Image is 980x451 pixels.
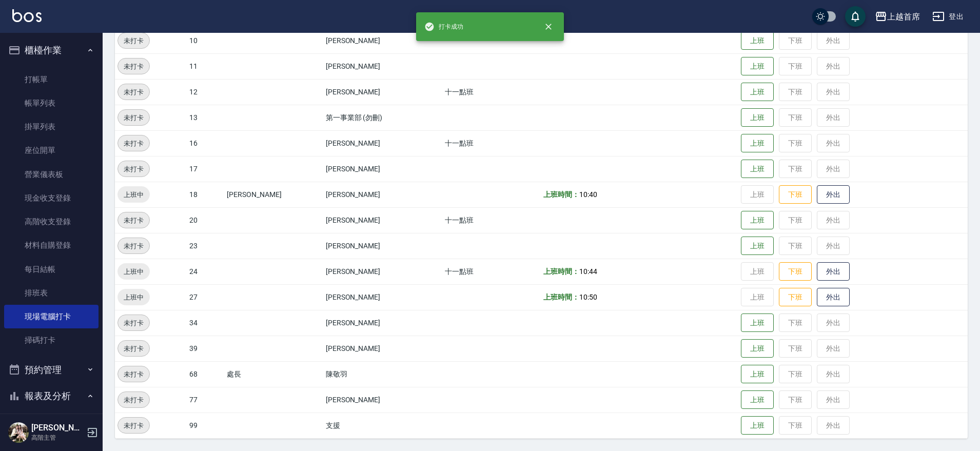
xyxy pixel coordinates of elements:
td: [PERSON_NAME] [323,156,442,182]
span: 未打卡 [118,395,149,405]
td: [PERSON_NAME] [323,28,442,53]
button: 下班 [779,262,812,281]
td: 10 [187,28,224,53]
b: 上班時間： [543,190,579,199]
td: [PERSON_NAME] [323,284,442,310]
td: 十一點班 [442,207,541,233]
button: 上越首席 [871,6,924,27]
button: 外出 [817,262,850,281]
button: 下班 [779,185,812,204]
button: 登出 [928,7,968,26]
a: 現金收支登錄 [4,186,99,210]
td: [PERSON_NAME] [323,207,442,233]
button: 外出 [817,185,850,204]
td: [PERSON_NAME] [323,259,442,284]
span: 未打卡 [118,318,149,328]
td: 17 [187,156,224,182]
a: 打帳單 [4,68,99,91]
button: 外出 [817,288,850,307]
button: 櫃檯作業 [4,37,99,64]
td: [PERSON_NAME] [323,387,442,413]
a: 現場電腦打卡 [4,305,99,328]
span: 未打卡 [118,343,149,354]
b: 上班時間： [543,267,579,276]
span: 10:44 [579,267,597,276]
button: 上班 [741,237,774,256]
span: 打卡成功 [424,22,463,32]
td: 支援 [323,413,442,438]
a: 排班表 [4,281,99,305]
img: Person [8,422,29,443]
td: 十一點班 [442,259,541,284]
a: 營業儀表板 [4,163,99,186]
td: [PERSON_NAME] [323,130,442,156]
button: 上班 [741,313,774,332]
button: 上班 [741,390,774,409]
span: 上班中 [117,189,150,200]
td: [PERSON_NAME] [323,310,442,336]
td: 23 [187,233,224,259]
button: 上班 [741,108,774,127]
p: 高階主管 [31,433,84,442]
a: 材料自購登錄 [4,233,99,257]
td: 77 [187,387,224,413]
button: save [845,6,866,27]
td: 十一點班 [442,130,541,156]
button: 上班 [741,416,774,435]
span: 未打卡 [118,241,149,251]
button: 上班 [741,134,774,153]
b: 上班時間： [543,293,579,301]
button: 下班 [779,288,812,307]
td: 第一事業部 (勿刪) [323,105,442,130]
span: 未打卡 [118,61,149,72]
td: 27 [187,284,224,310]
td: 20 [187,207,224,233]
span: 10:40 [579,190,597,199]
td: 十一點班 [442,79,541,105]
button: 上班 [741,160,774,179]
a: 帳單列表 [4,91,99,115]
h5: [PERSON_NAME] [31,423,84,433]
button: close [537,15,560,38]
td: 13 [187,105,224,130]
a: 座位開單 [4,139,99,162]
span: 未打卡 [118,112,149,123]
td: 39 [187,336,224,361]
span: 10:50 [579,293,597,301]
button: 上班 [741,83,774,102]
td: [PERSON_NAME] [323,336,442,361]
td: 陳敬羽 [323,361,442,387]
td: 68 [187,361,224,387]
img: Logo [12,9,42,22]
td: [PERSON_NAME] [323,53,442,79]
td: 99 [187,413,224,438]
td: 34 [187,310,224,336]
a: 掃碼打卡 [4,328,99,352]
td: [PERSON_NAME] [323,79,442,105]
td: 18 [187,182,224,207]
button: 上班 [741,57,774,76]
span: 未打卡 [118,164,149,174]
span: 未打卡 [118,420,149,431]
td: [PERSON_NAME] [224,182,323,207]
td: 處長 [224,361,323,387]
a: 掛單列表 [4,115,99,139]
button: 上班 [741,211,774,230]
span: 上班中 [117,292,150,303]
td: 24 [187,259,224,284]
button: 上班 [741,365,774,384]
td: [PERSON_NAME] [323,233,442,259]
td: 12 [187,79,224,105]
button: 預約管理 [4,357,99,383]
button: 上班 [741,31,774,50]
button: 上班 [741,339,774,358]
td: 16 [187,130,224,156]
span: 未打卡 [118,87,149,97]
a: 報表目錄 [4,414,99,437]
span: 未打卡 [118,369,149,380]
a: 高階收支登錄 [4,210,99,233]
td: [PERSON_NAME] [323,182,442,207]
span: 未打卡 [118,35,149,46]
div: 上越首席 [887,10,920,23]
span: 上班中 [117,266,150,277]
